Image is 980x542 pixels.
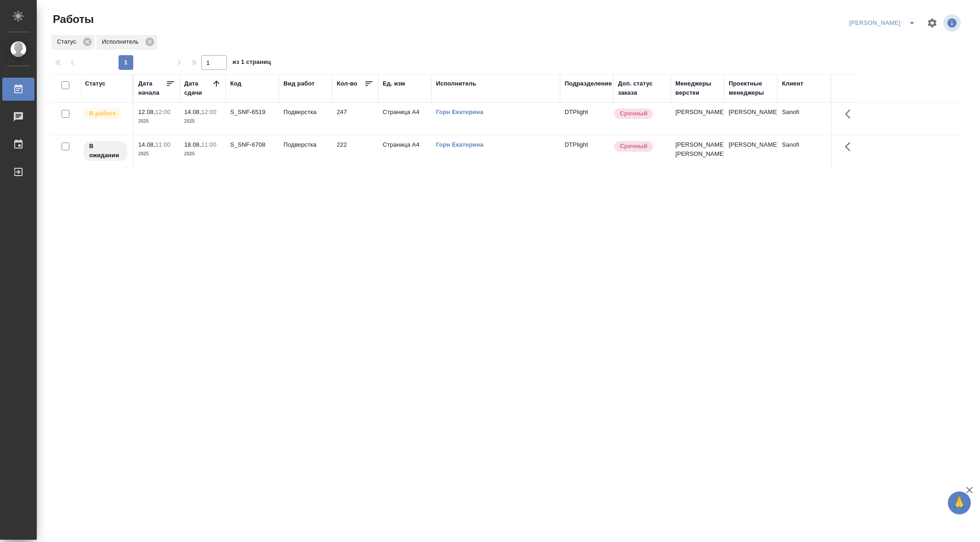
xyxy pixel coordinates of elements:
[618,79,666,97] div: Доп. статус заказа
[83,140,128,162] div: Исполнитель назначен, приступать к работе пока рано
[155,141,170,148] p: 11:00
[724,136,777,168] td: [PERSON_NAME]
[378,103,431,135] td: Страница А4
[383,79,405,88] div: Ед. изм
[96,35,157,50] div: Исполнитель
[724,103,777,135] td: [PERSON_NAME]
[948,491,971,514] button: 🙏
[184,149,221,159] p: 2025
[230,140,274,149] div: S_SNF-6708
[138,149,175,159] p: 2025
[847,16,921,30] div: split button
[675,79,719,97] div: Менеджеры верстки
[943,14,963,32] span: Посмотреть информацию
[560,103,613,135] td: DTPlight
[782,108,826,117] p: Sanofi
[138,141,155,148] p: 14.08,
[337,79,357,88] div: Кол-во
[782,140,826,149] p: Sanofi
[155,108,170,115] p: 12:00
[184,141,201,148] p: 18.08,
[201,141,216,148] p: 11:00
[436,141,483,148] a: Горн Екатерина
[89,142,122,160] p: В ожидании
[89,109,116,118] p: В работе
[332,103,378,135] td: 247
[83,108,128,120] div: Исполнитель выполняет работу
[184,79,212,97] div: Дата сдачи
[51,12,94,27] span: Работы
[138,108,155,115] p: 12.08,
[85,79,106,88] div: Статус
[138,117,175,126] p: 2025
[839,103,861,125] button: Здесь прячутся важные кнопки
[921,12,943,34] span: Настроить таблицу
[620,142,647,151] p: Срочный
[675,108,719,117] p: [PERSON_NAME]
[436,108,483,115] a: Горн Екатерина
[675,140,719,159] p: [PERSON_NAME], [PERSON_NAME]
[620,109,647,118] p: Срочный
[138,79,166,97] div: Дата начала
[378,136,431,168] td: Страница А4
[283,108,328,117] p: Подверстка
[57,37,79,46] p: Статус
[232,57,271,70] span: из 1 страниц
[184,117,221,126] p: 2025
[332,136,378,168] td: 222
[51,35,95,50] div: Статус
[729,79,773,97] div: Проектные менеджеры
[952,493,967,513] span: 🙏
[230,79,241,88] div: Код
[782,79,803,88] div: Клиент
[201,108,216,115] p: 12:00
[839,136,861,158] button: Здесь прячутся важные кнопки
[565,79,612,88] div: Подразделение
[560,136,613,168] td: DTPlight
[184,108,201,115] p: 14.08,
[436,79,476,88] div: Исполнитель
[283,79,315,88] div: Вид работ
[283,140,328,149] p: Подверстка
[102,37,142,46] p: Исполнитель
[230,108,274,117] div: S_SNF-6519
